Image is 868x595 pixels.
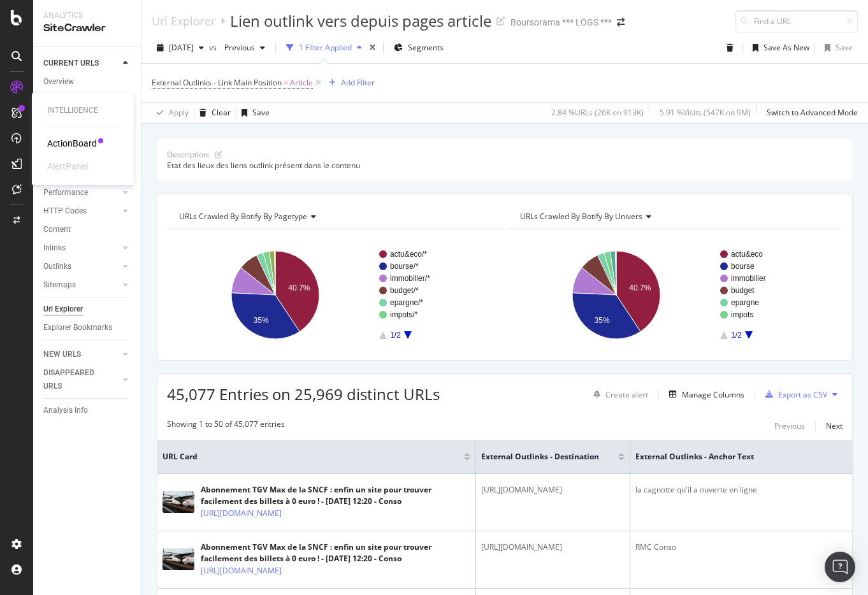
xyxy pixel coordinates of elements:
button: Export as CSV [760,384,827,405]
a: Explorer Bookmarks [43,321,132,334]
div: Analytics [43,10,131,21]
div: Save As New [763,42,809,53]
text: 40.7% [288,283,310,292]
input: Find a URL [735,10,858,32]
span: = [284,77,288,88]
a: ActionBoard [47,137,97,150]
span: URLs Crawled By Botify By pagetype [179,211,307,222]
button: Create alert [588,384,648,405]
div: times [367,41,378,54]
text: epargne [731,298,759,307]
button: Clear [194,103,231,123]
a: [URL][DOMAIN_NAME] [201,564,282,577]
button: Previous [219,38,270,58]
text: 1/2 [731,331,742,340]
div: Etat des lieux des liens outlink présent dans le contenu [167,160,843,171]
div: Apply [169,107,189,118]
a: Sitemaps [43,278,119,292]
text: epargne/* [390,298,423,307]
div: Abonnement TGV Max de la SNCF : enfin un site pour trouver facilement des billets à 0 euro ! - [D... [201,484,470,507]
div: Manage Columns [682,389,744,400]
div: Intelligence [47,105,119,116]
div: NEW URLS [43,348,81,361]
a: HTTP Codes [43,204,119,218]
div: HTTP Codes [43,204,87,218]
div: Abonnement TGV Max de la SNCF : enfin un site pour trouver facilement des billets à 0 euro ! - [D... [201,541,470,564]
div: [URL][DOMAIN_NAME] [481,484,625,496]
div: Create alert [605,389,648,400]
button: Apply [152,103,189,123]
div: CURRENT URLS [43,57,99,70]
span: 2025 Aug. 8th [169,42,194,53]
text: 1/2 [390,331,401,340]
a: [URL][DOMAIN_NAME] [201,507,282,520]
text: bourse [731,262,755,271]
a: Url Explorer [152,14,215,28]
text: immobilier [731,274,766,283]
img: main image [163,491,194,512]
div: Save [252,107,270,118]
div: Clear [212,107,231,118]
div: Next [826,420,843,431]
div: Inlinks [43,241,66,255]
div: 2.84 % URLs ( 26K on 913K ) [551,107,644,118]
h4: URLs Crawled By Botify By univers [517,206,831,227]
div: Outlinks [43,260,71,273]
text: budget [731,286,755,295]
div: Add Filter [341,77,375,88]
div: arrow-right-arrow-left [617,18,625,27]
h4: URLs Crawled By Botify By pagetype [177,206,490,227]
button: Switch to Advanced Mode [762,103,858,123]
text: impots [731,310,753,319]
div: SiteCrawler [43,21,131,36]
text: bourse/* [390,262,419,271]
button: Previous [774,419,805,434]
text: budget/* [390,286,419,295]
button: Save [820,38,853,58]
div: Analysis Info [43,404,88,417]
a: Overview [43,75,132,89]
div: Sitemaps [43,278,76,292]
a: Performance [43,186,119,199]
span: 45,077 Entries on 25,969 distinct URLs [167,384,440,405]
div: Overview [43,75,74,89]
a: Inlinks [43,241,119,255]
span: External Outlinks - Destination [481,451,599,462]
button: Save As New [748,38,809,58]
a: Content [43,223,132,236]
text: 35% [595,316,610,325]
div: Url Explorer [43,303,83,316]
text: impots/* [390,310,418,319]
button: Next [826,419,843,434]
button: Segments [389,38,449,58]
img: main image [163,548,194,570]
a: NEW URLS [43,348,119,361]
span: Article [290,74,313,92]
div: Save [835,42,853,53]
span: vs [209,42,219,53]
a: Url Explorer [43,303,132,316]
text: 40.7% [629,283,651,292]
button: [DATE] [152,38,209,58]
span: URL Card [163,451,461,462]
svg: A chart. [167,240,497,350]
button: Save [236,103,270,123]
span: External Outlinks - Link Main Position [152,77,282,88]
a: DISAPPEARED URLS [43,366,119,393]
div: Explorer Bookmarks [43,321,112,334]
span: URLs Crawled By Botify By univers [520,211,642,222]
svg: A chart. [508,240,838,350]
div: Showing 1 to 50 of 45,077 entries [167,419,285,434]
div: 5.91 % Visits ( 547K on 9M ) [660,107,751,118]
div: Export as CSV [778,389,827,400]
div: Performance [43,186,88,199]
div: Lien outlink vers depuis pages article [230,10,491,32]
div: DISAPPEARED URLS [43,366,108,393]
text: actu&eco [731,250,763,259]
div: AlertPanel [47,160,88,173]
